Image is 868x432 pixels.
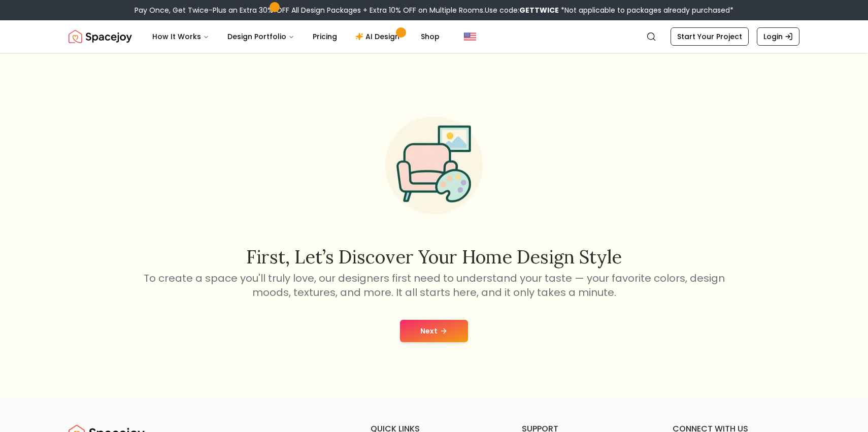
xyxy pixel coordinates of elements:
[144,26,448,47] nav: Main
[485,5,559,15] span: Use code:
[135,5,733,15] div: Pay Once, Get Twice-Plus an Extra 30% OFF All Design Packages + Extra 10% OFF on Multiple Rooms.
[142,271,726,300] p: To create a space you'll truly love, our designers first need to understand your taste — your fav...
[305,26,345,47] a: Pricing
[69,20,799,53] nav: Global
[347,26,411,47] a: AI Design
[69,26,132,47] img: Spacejoy Logo
[69,26,132,47] a: Spacejoy
[400,320,468,342] button: Next
[219,26,303,47] button: Design Portfolio
[413,26,448,47] a: Shop
[757,27,799,46] a: Login
[559,5,733,15] span: *Not applicable to packages already purchased*
[464,30,476,43] img: United States
[369,101,499,230] img: Start Style Quiz Illustration
[144,26,217,47] button: How It Works
[671,27,749,46] a: Start Your Project
[519,5,559,15] b: GETTWICE
[142,247,726,267] h2: First, let’s discover your home design style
